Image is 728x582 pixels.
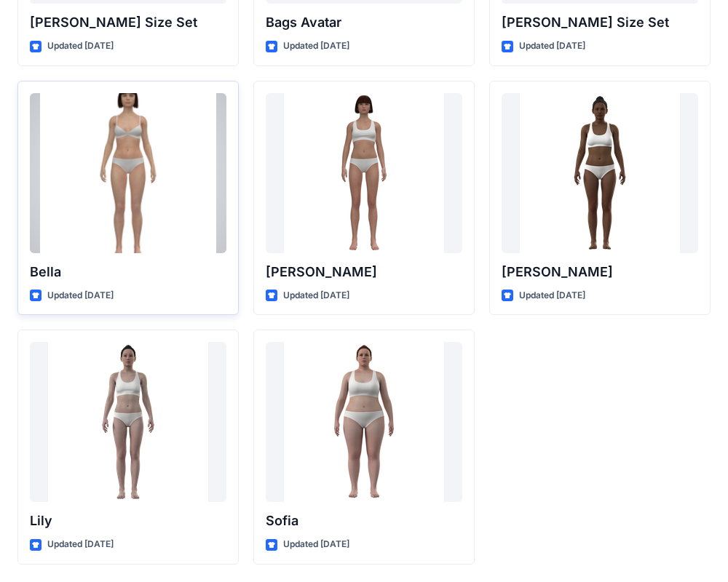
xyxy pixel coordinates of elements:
a: Lily [30,342,226,502]
p: [PERSON_NAME] [266,262,462,282]
p: Updated [DATE] [47,39,114,54]
a: Emma [266,93,462,253]
p: Updated [DATE] [519,288,585,303]
a: Gabrielle [502,93,698,253]
p: Updated [DATE] [283,39,349,54]
p: Bags Avatar [266,12,462,33]
p: Updated [DATE] [283,537,349,552]
p: Sofia [266,511,462,531]
p: [PERSON_NAME] Size Set [502,12,698,33]
a: Sofia [266,342,462,502]
p: Updated [DATE] [47,288,114,303]
p: Updated [DATE] [283,288,349,303]
p: Updated [DATE] [47,537,114,552]
p: [PERSON_NAME] Size Set [30,12,226,33]
a: Bella [30,93,226,253]
p: Bella [30,262,226,282]
p: [PERSON_NAME] [502,262,698,282]
p: Lily [30,511,226,531]
p: Updated [DATE] [519,39,585,54]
